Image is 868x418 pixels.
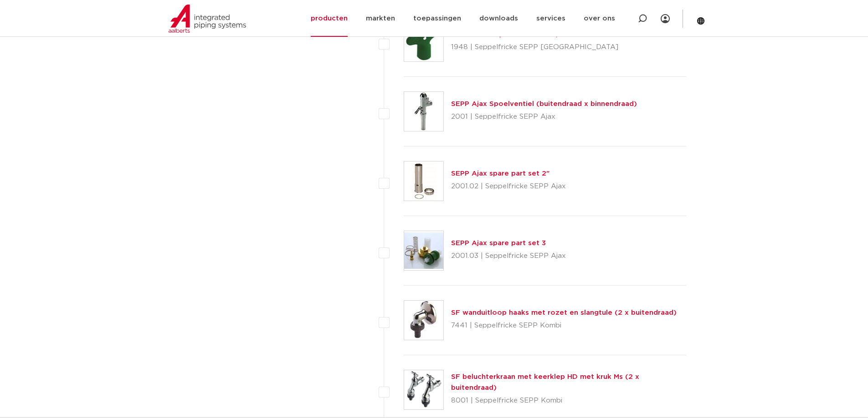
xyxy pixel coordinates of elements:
p: 2001.03 | Seppelfricke SEPP Ajax [451,249,566,263]
img: Thumbnail for SEPP Germany steeksleutel 6,5mm [404,22,443,61]
p: 2001.02 | Seppelfricke SEPP Ajax [451,179,566,194]
img: Thumbnail for SF wanduitloop haaks met rozet en slangtule (2 x buitendraad) [404,301,443,340]
a: SF beluchterkraan met keerklep HD met kruk Ms (2 x buitendraad) [451,373,639,391]
img: Thumbnail for SEPP Ajax spare part set 3 [404,231,443,270]
a: SEPP Ajax spare part set 3 [451,240,546,247]
p: 7441 | Seppelfricke SEPP Kombi [451,318,677,333]
p: 8001 | Seppelfricke SEPP Kombi [451,393,687,408]
a: SF wanduitloop haaks met rozet en slangtule (2 x buitendraad) [451,309,677,316]
img: Thumbnail for SEPP Ajax spare part set 2" [404,161,443,201]
img: Thumbnail for SF beluchterkraan met keerklep HD met kruk Ms (2 x buitendraad) [404,370,443,409]
img: Thumbnail for SEPP Ajax Spoelventiel (buitendraad x binnendraad) [404,92,443,131]
p: 2001 | Seppelfricke SEPP Ajax [451,110,637,124]
a: SEPP Ajax spare part set 2" [451,170,550,177]
a: SEPP Ajax Spoelventiel (buitendraad x binnendraad) [451,101,637,107]
p: 1948 | Seppelfricke SEPP [GEOGRAPHIC_DATA] [451,40,618,55]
